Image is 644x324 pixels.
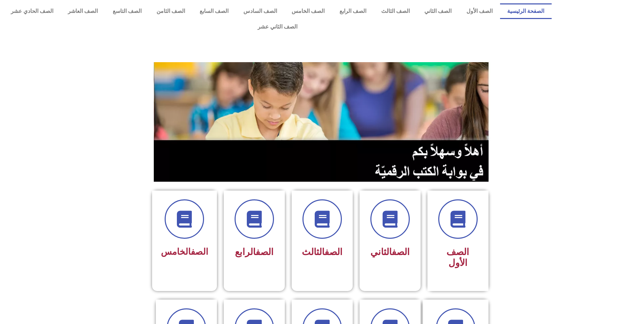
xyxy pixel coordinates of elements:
[374,3,417,19] a: الصف الثالث
[236,3,284,19] a: الصف السادس
[3,19,552,35] a: الصف الثاني عشر
[192,3,236,19] a: الصف السابع
[417,3,459,19] a: الصف الثاني
[500,3,552,19] a: الصفحة الرئيسية
[256,247,274,257] a: الصف
[446,247,469,268] span: الصف الأول
[191,247,208,257] a: الصف
[459,3,500,19] a: الصف الأول
[61,3,106,19] a: الصف العاشر
[302,247,343,257] span: الثالث
[105,3,149,19] a: الصف التاسع
[284,3,332,19] a: الصف الخامس
[392,247,410,257] a: الصف
[370,247,410,257] span: الثاني
[332,3,374,19] a: الصف الرابع
[149,3,192,19] a: الصف الثامن
[235,247,274,257] span: الرابع
[161,247,208,257] span: الخامس
[325,247,343,257] a: الصف
[3,3,61,19] a: الصف الحادي عشر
